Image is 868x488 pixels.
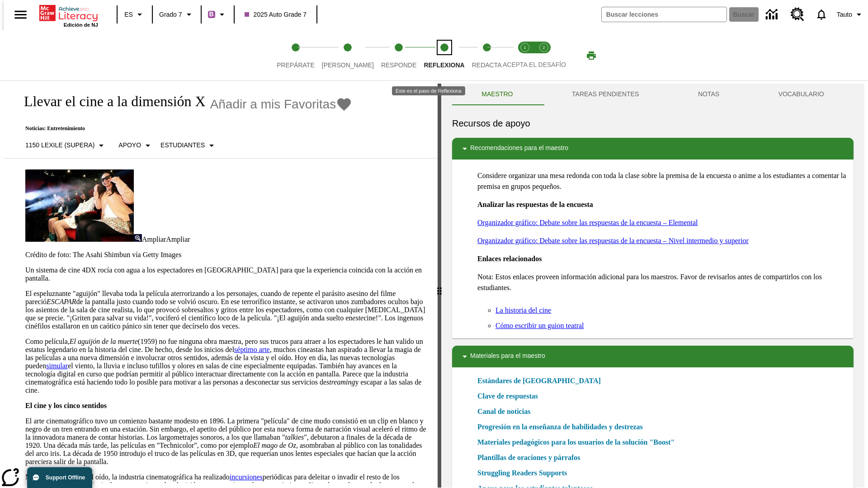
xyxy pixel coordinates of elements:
[503,61,566,68] span: ACEPTA EL DESAFÍO
[25,290,427,330] p: El espeluznante "aguijón" llevaba toda la película aterrorizando a los personajes, cuando de repe...
[115,137,157,154] button: Tipo de apoyo, Apoyo
[157,137,221,154] button: Seleccionar estudiante
[477,170,846,192] p: Considere organizar una mesa redonda con toda la clase sobre la premisa de la encuesta o anime a ...
[46,474,85,481] span: Support Offline
[477,468,572,479] a: Struggling Readers Supports
[204,6,231,23] button: Boost El color de la clase es morado/púrpura. Cambiar el color de la clase.
[392,86,465,95] div: Este es el paso de Reflexiona
[472,61,502,69] span: Redacta
[833,6,868,23] button: Perfil/Configuración
[25,417,427,466] p: El arte cinematográfico tuvo un comienzo bastante modesto en 1896. La primera "película" de cine ...
[477,391,538,402] a: Clave de respuestas, Se abrirá en una nueva ventana o pestaña
[25,169,134,242] img: El panel situado frente a los asientos rocía con agua nebulizada al feliz público en un cine equi...
[438,84,441,488] div: Pulsa la tecla de intro o la barra espaciadora y luego presiona las flechas de derecha e izquierd...
[416,31,472,80] button: Reflexiona step 4 of 5
[602,7,726,22] input: Buscar campo
[118,141,141,150] p: Apoyo
[837,10,852,19] span: Tauto
[277,61,315,69] span: Prepárate
[531,31,557,80] button: Acepta el desafío contesta step 2 of 2
[4,84,438,483] div: reading
[166,235,190,243] span: Ampliar
[14,125,352,132] p: Noticias: Entretenimiento
[477,237,749,244] a: Organizador gráfico: Debate sobre las respuestas de la encuesta – Nivel intermedio y superior
[452,138,854,160] div: Recomendaciones para el maestro
[477,437,675,448] a: Materiales pedagógicos para los usuarios de la solución "Boost", Se abrirá en una nueva ventana o...
[315,31,381,80] button: Lee step 2 of 5
[760,2,785,27] a: Centro de información
[209,9,214,20] span: B
[25,402,107,409] strong: El cine y los cinco sentidos
[210,96,353,112] button: Añadir a mis Favoritas - Llevar el cine a la dimensión X
[749,84,854,105] button: VOCABULARIO
[22,137,110,154] button: Seleccione Lexile, 1150 Lexile (Supera)
[495,320,584,331] a: Cómo escribir un guion teatral
[352,314,363,322] em: este
[230,473,263,481] a: incursiones
[465,31,509,80] button: Redacta step 5 of 5
[542,84,669,105] button: TAREAS PENDIENTES
[7,1,34,28] button: Abrir el menú lateral
[470,143,568,154] p: Recomendaciones para el maestro
[452,84,854,105] div: Instructional Panel Tabs
[160,141,205,150] p: Estudiantes
[322,61,374,69] span: [PERSON_NAME]
[542,45,545,50] text: 2
[669,84,749,105] button: NOTAS
[210,97,336,112] span: Añadir a mis Favoritas
[25,251,427,259] p: Crédito de foto: The Asahi Shimbun vía Getty Images
[285,433,304,441] em: talkies
[64,22,98,28] span: Edición de NJ
[25,266,427,282] p: Un sistema de cine 4DX rocía con agua a los espectadores en [GEOGRAPHIC_DATA] para que la experie...
[477,219,698,226] a: Organizador gráfico: Debate sobre las respuestas de la encuesta – Elemental
[477,406,530,417] a: Canal de noticias, Se abrirá en una nueva ventana o pestaña
[159,10,182,19] span: Grado 7
[424,61,464,69] span: Reflexiona
[14,93,206,110] h1: Llevar el cine a la dimensión X
[452,346,854,367] div: Materiales para el maestro
[25,141,94,150] p: 1150 Lexile (Supera)
[134,234,142,242] img: Ampliar
[477,255,542,263] strong: Enlaces relacionados
[441,84,864,488] div: activity
[120,6,149,23] button: Lenguaje: ES, Selecciona un idioma
[27,467,92,488] button: Support Offline
[477,422,643,432] a: Progresión en la enseñanza de habilidades y destrezas, Se abrirá en una nueva ventana o pestaña
[495,305,551,316] a: La historia del cine
[577,47,606,64] button: Imprimir
[477,452,580,463] a: Plantillas de oraciones y párrafos, Se abrirá en una nueva ventana o pestaña
[269,31,322,80] button: Prepárate step 1 of 5
[46,362,68,370] a: simular
[234,346,270,353] a: séptimo arte
[25,338,427,394] p: Como película, (1959) no fue ninguna obra maestra, pero sus trucos para atraer a los espectadores...
[810,3,833,26] a: Notificaciones
[39,3,98,28] div: Portada
[470,351,545,362] p: Materiales para el maestro
[253,441,296,449] em: El mago de Oz
[477,201,593,208] strong: Analizar las respuestas de la encuesta
[512,31,538,80] button: Acepta el desafío lee step 1 of 2
[326,378,355,386] em: streaming
[524,45,526,50] text: 1
[381,61,417,69] span: Responde
[124,10,133,19] span: ES
[142,235,166,243] span: Ampliar
[477,272,846,293] p: Nota: Estos enlaces proveen información adicional para los maestros. Favor de revisarlos antes de...
[785,2,810,27] a: Centro de recursos, Se abrirá en una pestaña nueva.
[374,31,424,80] button: Responde step 3 of 5
[47,298,76,305] em: ESCAPAR
[245,10,307,19] span: 2025 Auto Grade 7
[452,116,854,131] h6: Recursos de apoyo
[70,338,138,345] em: El aguijón de la muerte
[156,6,198,23] button: Grado: Grado 7, Elige un grado
[477,375,606,386] a: Estándares de [GEOGRAPHIC_DATA]
[452,84,542,105] button: Maestro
